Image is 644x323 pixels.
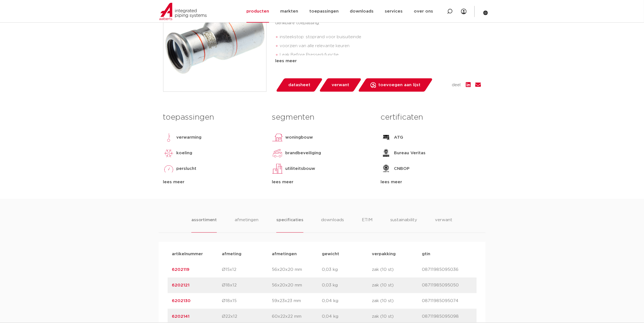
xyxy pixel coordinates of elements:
[422,298,472,304] p: 08711985095074
[322,298,372,304] p: 0,04 kg
[372,282,422,289] p: zak (10 st)
[272,313,322,320] p: 60x22x22 mm
[435,217,453,233] li: verwant
[280,50,481,59] li: Leak Before Pressed-functie
[272,266,322,273] p: 56x20x20 mm
[381,163,392,174] img: CNBOP
[163,163,174,174] img: perslucht
[177,134,202,141] p: verwarming
[381,179,481,185] div: lees meer
[276,217,303,233] li: specificaties
[391,217,417,233] li: sustainability
[280,42,481,50] li: voorzien van alle relevante keuren
[372,313,422,320] p: zak (10 st)
[285,150,321,156] p: brandbeveiliging
[275,78,323,92] a: datasheet
[322,313,372,320] p: 0,04 kg
[362,217,373,233] li: ETIM
[235,217,258,233] li: afmetingen
[422,282,472,289] p: 08711985095050
[452,82,462,88] span: deel:
[372,298,422,304] p: zak (10 st)
[222,251,272,257] p: afmeting
[272,148,283,159] img: brandbeveiliging
[422,251,472,257] p: gtin
[191,217,217,233] li: assortiment
[378,81,420,90] span: toevoegen aan lijst
[222,313,272,320] p: Ø22x12
[272,298,322,304] p: 59x23x23 mm
[275,58,481,64] div: lees meer
[272,163,283,174] img: utiliteitsbouw
[222,282,272,289] p: Ø18x12
[319,78,362,92] a: verwant
[322,266,372,273] p: 0,03 kg
[394,134,403,141] p: ATG
[172,251,222,257] p: artikelnummer
[172,283,190,287] a: 6202121
[322,282,372,289] p: 0,03 kg
[332,81,349,90] span: verwant
[321,217,344,233] li: downloads
[372,266,422,273] p: zak (10 st)
[394,165,410,172] p: CNBOP
[288,81,310,90] span: datasheet
[222,298,272,304] p: Ø18x15
[381,132,392,143] img: ATG
[322,251,372,257] p: gewicht
[222,266,272,273] p: Ø15x12
[163,148,174,159] img: koeling
[172,299,191,303] a: 6202130
[177,165,197,172] p: perslucht
[285,134,313,141] p: woningbouw
[272,132,283,143] img: woningbouw
[172,314,190,319] a: 6202141
[177,150,193,156] p: koeling
[272,251,322,257] p: afmetingen
[172,267,190,272] a: 6202119
[285,165,315,172] p: utiliteitsbouw
[280,33,481,42] li: insteekstop: stoprand voor buisuiteinde
[372,251,422,257] p: verpakking
[381,112,481,123] h3: certificaten
[394,150,426,156] p: Bureau Veritas
[163,132,174,143] img: verwarming
[272,179,372,185] div: lees meer
[163,112,263,123] h3: toepassingen
[163,179,263,185] div: lees meer
[381,148,392,159] img: Bureau Veritas
[422,313,472,320] p: 08711985095098
[422,266,472,273] p: 08711985095036
[272,112,372,123] h3: segmenten
[272,282,322,289] p: 56x20x20 mm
